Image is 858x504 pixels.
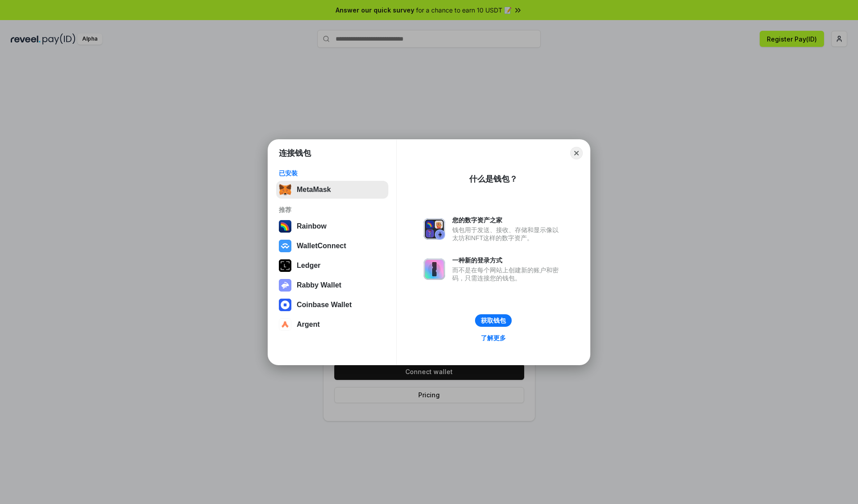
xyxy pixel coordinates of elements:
[452,216,563,224] div: 您的数字资产之家
[276,276,388,294] button: Rabby Wallet
[279,299,291,311] img: svg+xml,%3Csvg%20width%3D%2228%22%20height%3D%2228%22%20viewBox%3D%220%200%2028%2028%22%20fill%3D...
[452,266,563,282] div: 而不是在每个网站上创建新的账户和密码，只需连接您的钱包。
[276,217,388,235] button: Rainbow
[297,281,341,289] div: Rabby Wallet
[276,181,388,199] button: MetaMask
[276,257,388,275] button: Ledger
[570,147,583,159] button: Close
[481,317,506,325] div: 获取钱包
[297,222,327,230] div: Rainbow
[297,321,320,329] div: Argent
[297,242,346,250] div: WalletConnect
[279,259,291,272] img: svg+xml,%3Csvg%20xmlns%3D%22http%3A%2F%2Fwww.w3.org%2F2000%2Fsvg%22%20width%3D%2228%22%20height%3...
[481,334,506,342] div: 了解更多
[279,318,291,331] img: svg+xml,%3Csvg%20width%3D%2228%22%20height%3D%2228%22%20viewBox%3D%220%200%2028%2028%22%20fill%3D...
[276,316,388,333] button: Argent
[279,169,386,177] div: 已安装
[279,148,311,158] h1: 连接钱包
[279,240,291,252] img: svg+xml,%3Csvg%20width%3D%2228%22%20height%3D%2228%22%20viewBox%3D%220%200%2028%2028%22%20fill%3D...
[276,237,388,255] button: WalletConnect
[279,279,291,292] img: svg+xml,%3Csvg%20xmlns%3D%22http%3A%2F%2Fwww.w3.org%2F2000%2Fsvg%22%20fill%3D%22none%22%20viewBox...
[475,314,512,327] button: 获取钱包
[279,220,291,233] img: svg+xml,%3Csvg%20width%3D%22120%22%20height%3D%22120%22%20viewBox%3D%220%200%20120%20120%22%20fil...
[452,256,563,264] div: 一种新的登录方式
[297,262,320,270] div: Ledger
[424,218,445,240] img: svg+xml,%3Csvg%20xmlns%3D%22http%3A%2F%2Fwww.w3.org%2F2000%2Fsvg%22%20fill%3D%22none%22%20viewBox...
[276,296,388,314] button: Coinbase Wallet
[469,174,517,184] div: 什么是钱包？
[452,226,563,242] div: 钱包用于发送、接收、存储和显示像以太坊和NFT这样的数字资产。
[279,183,291,196] img: svg+xml,%3Csvg%20fill%3D%22none%22%20height%3D%2233%22%20viewBox%3D%220%200%2035%2033%22%20width%...
[297,301,352,309] div: Coinbase Wallet
[475,332,511,344] a: 了解更多
[297,186,331,194] div: MetaMask
[424,258,445,280] img: svg+xml,%3Csvg%20xmlns%3D%22http%3A%2F%2Fwww.w3.org%2F2000%2Fsvg%22%20fill%3D%22none%22%20viewBox...
[279,206,386,214] div: 推荐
